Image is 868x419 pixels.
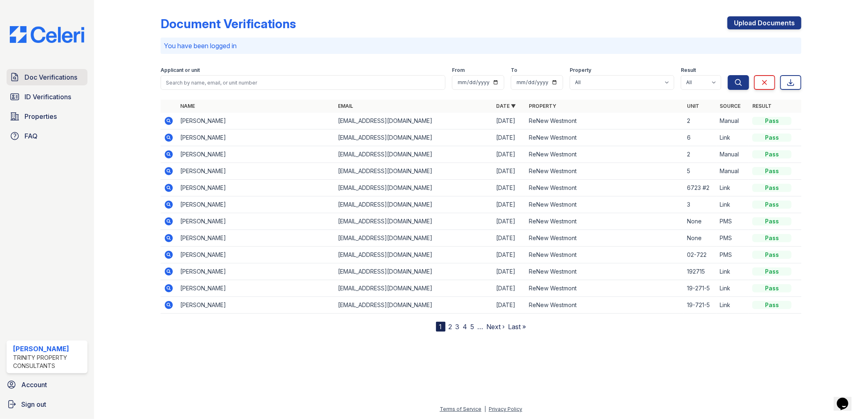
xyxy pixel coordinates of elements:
[727,16,801,29] a: Upload Documents
[335,146,493,163] td: [EMAIL_ADDRESS][DOMAIN_NAME]
[716,129,749,146] td: Link
[456,323,460,331] a: 3
[752,117,792,125] div: Pass
[493,213,526,230] td: [DATE]
[681,67,696,74] label: Result
[526,146,684,163] td: ReNew Westmont
[834,386,860,411] iframe: chat widget
[752,251,792,259] div: Pass
[526,263,684,280] td: ReNew Westmont
[13,354,84,370] div: Trinity Property Consultants
[335,247,493,263] td: [EMAIL_ADDRESS][DOMAIN_NAME]
[716,297,749,314] td: Link
[526,230,684,247] td: ReNew Westmont
[493,280,526,297] td: [DATE]
[752,201,792,209] div: Pass
[752,184,792,192] div: Pass
[161,16,296,31] div: Document Verifications
[21,380,47,390] span: Account
[493,263,526,280] td: [DATE]
[752,103,772,109] a: Result
[449,323,452,331] a: 2
[716,263,749,280] td: Link
[752,167,792,175] div: Pass
[526,163,684,180] td: ReNew Westmont
[570,67,591,74] label: Property
[529,103,556,109] a: Property
[493,146,526,163] td: [DATE]
[526,113,684,129] td: ReNew Westmont
[478,322,483,332] span: …
[177,230,335,247] td: [PERSON_NAME]
[511,67,517,74] label: To
[684,280,716,297] td: 19-271-5
[684,230,716,247] td: None
[493,230,526,247] td: [DATE]
[493,113,526,129] td: [DATE]
[716,113,749,129] td: Manual
[335,280,493,297] td: [EMAIL_ADDRESS][DOMAIN_NAME]
[335,129,493,146] td: [EMAIL_ADDRESS][DOMAIN_NAME]
[338,103,353,109] a: Email
[716,163,749,180] td: Manual
[3,396,91,412] a: Sign out
[335,213,493,230] td: [EMAIL_ADDRESS][DOMAIN_NAME]
[440,406,481,412] a: Terms of Service
[752,284,792,292] div: Pass
[752,234,792,242] div: Pass
[177,247,335,263] td: [PERSON_NAME]
[493,247,526,263] td: [DATE]
[7,89,87,105] a: ID Verifications
[164,41,799,51] p: You have been logged in
[177,146,335,163] td: [PERSON_NAME]
[684,263,716,280] td: 192715
[526,280,684,297] td: ReNew Westmont
[484,406,486,412] div: |
[493,180,526,196] td: [DATE]
[487,323,505,331] a: Next ›
[526,297,684,314] td: ReNew Westmont
[180,103,195,109] a: Name
[752,301,792,309] div: Pass
[335,230,493,247] td: [EMAIL_ADDRESS][DOMAIN_NAME]
[25,72,77,82] span: Doc Verifications
[684,297,716,314] td: 19-721-5
[684,146,716,163] td: 2
[177,297,335,314] td: [PERSON_NAME]
[526,247,684,263] td: ReNew Westmont
[13,344,84,354] div: [PERSON_NAME]
[335,263,493,280] td: [EMAIL_ADDRESS][DOMAIN_NAME]
[752,267,792,276] div: Pass
[684,129,716,146] td: 6
[493,196,526,213] td: [DATE]
[3,26,91,43] img: CE_Logo_Blue-a8612792a0a2168367f1c8372b55b34899dd931a85d93a1a3d3e32e68fde9ad4.png
[489,406,522,412] a: Privacy Policy
[684,163,716,180] td: 5
[177,263,335,280] td: [PERSON_NAME]
[684,213,716,230] td: None
[526,213,684,230] td: ReNew Westmont
[526,196,684,213] td: ReNew Westmont
[720,103,740,109] a: Source
[177,129,335,146] td: [PERSON_NAME]
[25,92,71,102] span: ID Verifications
[496,103,516,109] a: Date ▼
[687,103,699,109] a: Unit
[752,150,792,158] div: Pass
[471,323,474,331] a: 5
[716,180,749,196] td: Link
[716,213,749,230] td: PMS
[436,322,445,332] div: 1
[161,67,200,74] label: Applicant or unit
[684,247,716,263] td: 02-722
[177,196,335,213] td: [PERSON_NAME]
[452,67,465,74] label: From
[25,111,57,121] span: Properties
[3,377,91,393] a: Account
[716,146,749,163] td: Manual
[526,180,684,196] td: ReNew Westmont
[177,163,335,180] td: [PERSON_NAME]
[716,196,749,213] td: Link
[716,230,749,247] td: PMS
[493,129,526,146] td: [DATE]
